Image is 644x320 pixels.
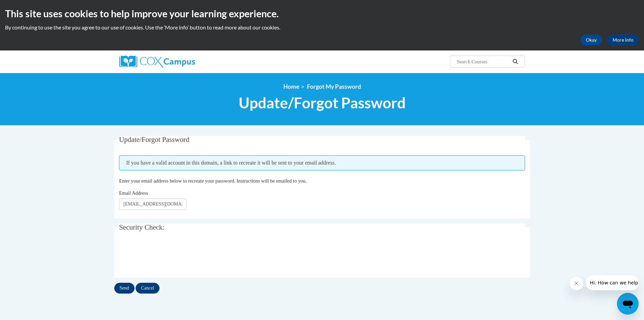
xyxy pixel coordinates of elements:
span: Security Check: [119,223,165,231]
h2: This site uses cookies to help improve your learning experience. [5,7,639,20]
iframe: Message from company [586,275,639,290]
input: Email [119,198,187,210]
img: Cox Campus [119,56,195,68]
a: Cox Campus [119,56,248,68]
iframe: Button to launch messaging window [617,293,639,315]
input: Search Courses [456,58,510,66]
span: Enter your email address below to recreate your password. Instructions will be emailed to you. [119,178,307,184]
input: Cancel [136,283,160,294]
span: If you have a valid account in this domain, a link to recreate it will be sent to your email addr... [119,155,525,170]
iframe: reCAPTCHA [119,243,222,269]
span: Email Address [119,190,148,196]
input: Send [114,283,135,294]
span: Forgot My Password [307,83,361,90]
span: Update/Forgot Password [119,135,189,144]
p: By continuing to use the site you agree to our use of cookies. Use the ‘More info’ button to read... [5,24,639,31]
button: Search [510,58,520,66]
a: More Info [607,35,639,45]
a: Home [283,83,299,90]
iframe: Close message [570,277,583,290]
span: Hi. How can we help? [4,5,55,10]
span: Update/Forgot Password [239,94,406,112]
button: Okay [580,35,602,45]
